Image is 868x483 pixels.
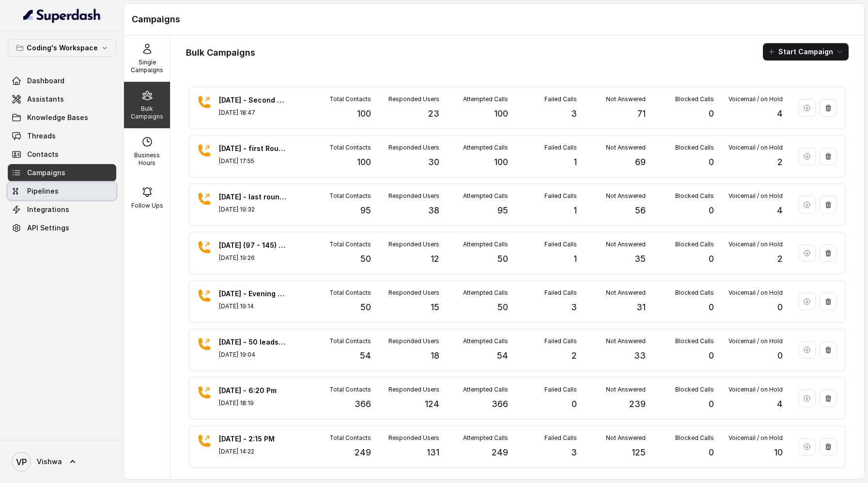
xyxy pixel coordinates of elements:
[635,155,646,169] p: 69
[128,151,166,167] p: Business Hours
[219,351,287,359] p: [DATE] 19:04
[425,397,439,411] p: 124
[675,337,714,345] p: Blocked Calls
[329,434,371,442] p: Total Contacts
[777,252,783,266] p: 2
[606,192,646,200] p: Not Answered
[8,109,116,126] a: Knowledge Bases
[636,301,646,314] p: 31
[572,397,577,411] p: 0
[728,241,783,248] p: Voicemail / on Hold
[329,386,371,393] p: Total Contacts
[544,386,577,393] p: Failed Calls
[388,241,439,248] p: Responded Users
[709,204,714,217] p: 0
[329,337,371,345] p: Total Contacts
[675,241,714,248] p: Blocked Calls
[635,204,646,217] p: 56
[360,252,371,266] p: 50
[763,43,849,60] button: Start Campaign
[463,434,508,442] p: Attempted Calls
[27,42,98,54] p: Coding's Workspace
[186,45,255,60] h1: Bulk Campaigns
[431,252,439,266] p: 12
[219,95,287,105] p: [DATE] - Second Round - 100 Leads
[632,446,646,459] p: 125
[428,107,439,121] p: 23
[728,144,783,151] p: Voicemail / on Hold
[675,95,714,103] p: Blocked Calls
[544,95,577,103] p: Failed Calls
[8,39,116,57] button: Coding's Workspace
[544,289,577,297] p: Failed Calls
[709,107,714,121] p: 0
[606,95,646,103] p: Not Answered
[428,155,439,169] p: 30
[357,107,371,121] p: 100
[355,446,371,459] p: 249
[431,349,439,362] p: 18
[357,155,371,169] p: 100
[494,155,508,169] p: 100
[329,192,371,200] p: Total Contacts
[27,94,64,104] span: Assistants
[27,223,69,233] span: API Settings
[494,107,508,121] p: 100
[463,337,508,345] p: Attempted Calls
[728,289,783,297] p: Voicemail / on Hold
[23,8,101,23] img: light.svg
[8,182,116,200] a: Pipelines
[463,386,508,393] p: Attempted Calls
[8,127,116,145] a: Threads
[219,337,287,347] p: [DATE] - 50 leads JB DA Priority
[8,201,116,218] a: Integrations
[463,144,508,151] p: Attempted Calls
[777,155,783,169] p: 2
[728,386,783,393] p: Voicemail / on Hold
[463,192,508,200] p: Attempted Calls
[329,144,371,151] p: Total Contacts
[427,446,439,459] p: 131
[219,302,287,310] p: [DATE] 19:14
[606,289,646,297] p: Not Answered
[544,144,577,151] p: Failed Calls
[8,91,116,108] a: Assistants
[27,186,59,196] span: Pipelines
[675,289,714,297] p: Blocked Calls
[492,446,508,459] p: 249
[329,95,371,103] p: Total Contacts
[128,59,166,74] p: Single Campaigns
[8,164,116,181] a: Campaigns
[27,168,65,178] span: Campaigns
[360,301,371,314] p: 50
[573,252,577,266] p: 1
[728,434,783,442] p: Voicemail / on Hold
[388,386,439,393] p: Responded Users
[431,301,439,314] p: 15
[675,386,714,393] p: Blocked Calls
[571,107,577,121] p: 3
[709,446,714,459] p: 0
[709,397,714,411] p: 0
[27,131,56,141] span: Threads
[544,434,577,442] p: Failed Calls
[629,397,646,411] p: 239
[131,202,163,210] p: Follow Ups
[388,95,439,103] p: Responded Users
[709,301,714,314] p: 0
[709,349,714,362] p: 0
[709,155,714,169] p: 0
[37,457,62,467] span: Vishwa
[777,397,783,411] p: 4
[777,301,783,314] p: 0
[219,254,287,262] p: [DATE] 19:26
[634,349,646,362] p: 33
[492,397,508,411] p: 366
[675,192,714,200] p: Blocked Calls
[544,337,577,345] p: Failed Calls
[635,252,646,266] p: 35
[709,252,714,266] p: 0
[8,72,116,90] a: Dashboard
[497,301,508,314] p: 50
[219,289,287,299] p: [DATE] - Evening - 147-196 (50 leads part 2)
